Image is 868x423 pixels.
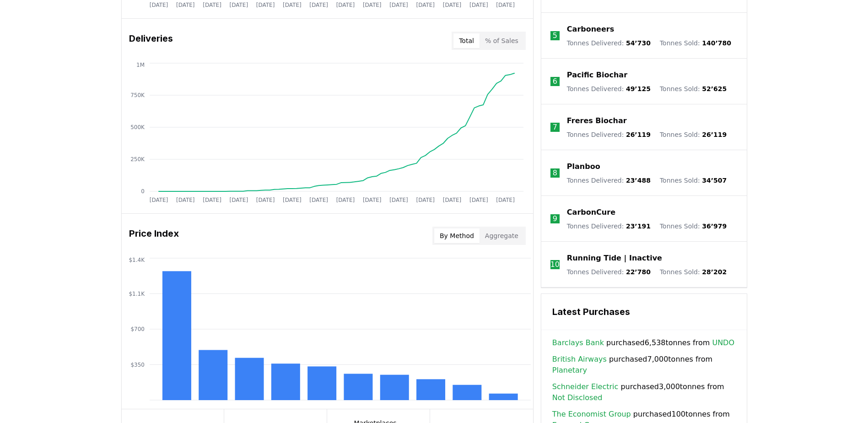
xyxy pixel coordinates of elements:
[552,337,734,348] span: purchased 6,538 tonnes from
[702,222,727,230] span: 36’979
[567,130,651,139] p: Tonnes Delivered :
[336,197,355,203] tspan: [DATE]
[416,197,435,203] tspan: [DATE]
[552,354,736,376] span: purchased 7,000 tonnes from
[626,177,651,184] span: 23’488
[660,38,731,48] p: Tonnes Sold :
[567,70,627,81] a: Pacific Biochar
[567,267,651,277] p: Tonnes Delivered :
[130,326,145,332] tspan: $700
[136,62,145,68] tspan: 1M
[129,227,179,245] h3: Price Index
[553,213,557,224] p: 9
[442,197,461,203] tspan: [DATE]
[309,2,328,8] tspan: [DATE]
[130,124,145,130] tspan: 500K
[141,188,145,195] tspan: 0
[567,38,651,48] p: Tonnes Delivered :
[129,32,173,50] h3: Deliveries
[416,2,435,8] tspan: [DATE]
[283,2,302,8] tspan: [DATE]
[552,365,587,376] a: Planetary
[626,85,651,92] span: 49’125
[309,197,328,203] tspan: [DATE]
[203,2,221,8] tspan: [DATE]
[702,268,727,276] span: 28’202
[660,222,727,231] p: Tonnes Sold :
[550,259,560,270] p: 10
[702,131,727,138] span: 26’119
[553,76,557,87] p: 6
[626,222,651,230] span: 23’191
[434,228,480,243] button: By Method
[336,2,355,8] tspan: [DATE]
[552,381,736,403] span: purchased 3,000 tonnes from
[552,337,604,348] a: Barclays Bank
[660,176,727,185] p: Tonnes Sold :
[660,130,727,139] p: Tonnes Sold :
[626,131,651,138] span: 26’119
[702,177,727,184] span: 34’507
[553,168,557,179] p: 8
[480,228,524,243] button: Aggregate
[567,115,627,126] a: Freres Biochar
[567,176,651,185] p: Tonnes Delivered :
[660,84,727,93] p: Tonnes Sold :
[362,197,381,203] tspan: [DATE]
[130,92,145,98] tspan: 750K
[130,156,145,163] tspan: 250K
[553,122,557,133] p: 7
[469,197,488,203] tspan: [DATE]
[129,257,145,263] tspan: $1.4K
[626,39,651,47] span: 54’730
[176,197,194,203] tspan: [DATE]
[552,392,603,403] a: Not Disclosed
[203,197,221,203] tspan: [DATE]
[469,2,488,8] tspan: [DATE]
[389,2,408,8] tspan: [DATE]
[256,197,275,203] tspan: [DATE]
[229,2,248,8] tspan: [DATE]
[496,2,515,8] tspan: [DATE]
[149,2,168,8] tspan: [DATE]
[229,197,248,203] tspan: [DATE]
[552,354,607,365] a: British Airways
[480,33,524,48] button: % of Sales
[130,362,145,368] tspan: $350
[442,2,461,8] tspan: [DATE]
[702,85,727,92] span: 52’625
[567,24,614,35] a: Carboneers
[552,305,736,319] h3: Latest Purchases
[660,267,727,277] p: Tonnes Sold :
[553,30,557,41] p: 5
[552,381,618,392] a: Schneider Electric
[129,291,145,297] tspan: $1.1K
[567,161,600,172] a: Planboo
[567,207,615,218] a: CarbonCure
[702,39,731,47] span: 140’780
[389,197,408,203] tspan: [DATE]
[567,253,662,264] a: Running Tide | Inactive
[256,2,275,8] tspan: [DATE]
[552,409,631,420] a: The Economist Group
[567,84,651,93] p: Tonnes Delivered :
[496,197,515,203] tspan: [DATE]
[712,337,734,348] a: UNDO
[176,2,194,8] tspan: [DATE]
[453,33,480,48] button: Total
[283,197,302,203] tspan: [DATE]
[362,2,381,8] tspan: [DATE]
[567,222,651,231] p: Tonnes Delivered :
[626,268,651,276] span: 22’780
[149,197,168,203] tspan: [DATE]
